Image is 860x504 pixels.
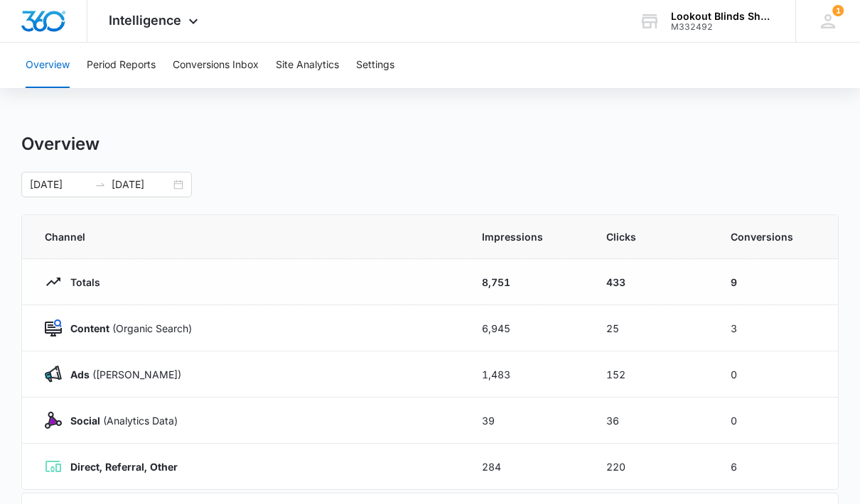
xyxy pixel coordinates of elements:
[70,368,90,380] strong: Ads
[465,305,589,351] td: 6,945
[45,319,62,336] img: Content
[589,259,714,305] td: 433
[70,322,109,334] strong: Content
[95,179,106,190] span: swap-right
[589,444,714,490] td: 220
[714,398,838,444] td: 0
[589,398,714,444] td: 36
[465,351,589,398] td: 1,483
[45,366,62,383] img: Ads
[606,229,697,244] span: Clicks
[70,415,100,427] strong: Social
[109,13,181,28] span: Intelligence
[832,5,844,16] span: 1
[589,351,714,398] td: 152
[356,43,394,88] button: Settings
[26,43,70,88] button: Overview
[45,229,448,244] span: Channel
[671,11,775,22] div: account name
[671,22,775,32] div: account id
[465,444,589,490] td: 284
[95,179,106,190] span: to
[62,413,178,428] p: (Analytics Data)
[87,43,156,88] button: Period Reports
[465,259,589,305] td: 8,751
[589,305,714,351] td: 25
[714,259,838,305] td: 9
[714,305,838,351] td: 3
[482,229,572,244] span: Impressions
[832,5,844,16] div: notifications count
[21,133,100,155] h1: Overview
[112,177,171,192] input: End date
[30,177,89,192] input: Start date
[465,398,589,444] td: 39
[714,444,838,490] td: 6
[62,321,192,336] p: (Organic Search)
[731,229,815,244] span: Conversions
[45,412,62,429] img: Social
[714,351,838,398] td: 0
[276,43,339,88] button: Site Analytics
[173,43,259,88] button: Conversions Inbox
[62,367,181,382] p: ([PERSON_NAME])
[62,275,100,290] p: Totals
[70,461,178,473] strong: Direct, Referral, Other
